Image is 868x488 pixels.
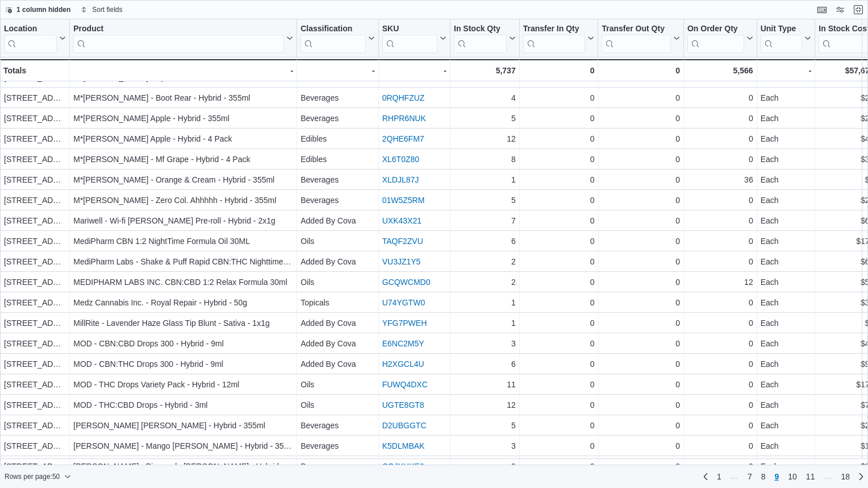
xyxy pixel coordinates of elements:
[73,439,293,453] div: [PERSON_NAME] - Mango [PERSON_NAME] - Hybrid - 355ml
[73,152,293,166] div: M*[PERSON_NAME] - Mf Grape - Hybrid - 4 Pack
[743,468,757,486] a: Page 7 of 18
[301,152,374,166] div: Edibles
[73,357,293,371] div: MOD - CBN:THC Drops 300 - Hybrid - 9ml
[454,234,516,248] div: 6
[833,3,847,16] button: Display options
[1,3,75,16] button: 1 column hidden
[4,111,66,125] div: [STREET_ADDRESS]
[761,214,812,228] div: Each
[602,378,680,391] div: 0
[382,24,437,35] div: SKU
[761,193,812,207] div: Each
[602,357,680,371] div: 0
[523,24,586,53] div: Transfer In Qty
[761,173,812,187] div: Each
[602,255,680,268] div: 0
[4,357,66,371] div: [STREET_ADDRESS]
[523,193,595,207] div: 0
[761,152,812,166] div: Each
[687,91,753,105] div: 0
[770,468,783,486] button: Page 9 of 18
[4,378,66,391] div: [STREET_ADDRESS]
[687,357,753,371] div: 0
[757,468,770,486] a: Page 8 of 18
[4,24,66,53] button: Location
[819,472,836,485] li: Skipping pages 12 to 17
[382,93,425,102] a: 0RQHFZUZ
[687,64,753,77] div: 5,566
[523,111,595,125] div: 0
[301,234,374,248] div: Oils
[382,196,425,205] a: 01W5Z5RM
[815,3,829,16] button: Keyboard shortcuts
[761,64,812,77] div: -
[761,24,803,53] div: Unit Type
[454,255,516,268] div: 2
[687,111,753,125] div: 0
[748,471,752,482] span: 7
[602,234,680,248] div: 0
[301,337,374,350] div: Added By Cova
[454,275,516,289] div: 2
[73,132,293,146] div: M*[PERSON_NAME] Apple - Hybrid - 4 Pack
[717,471,721,482] span: 1
[726,472,743,485] li: Skipping pages 2 to 6
[76,3,127,16] button: Sort fields
[602,214,680,228] div: 0
[454,24,516,53] button: In Stock Qty
[687,24,744,53] div: On Order Qty
[783,468,802,486] a: Page 10 of 18
[382,24,437,53] div: SKU URL
[454,378,516,391] div: 11
[4,24,57,53] div: Location
[454,193,516,207] div: 5
[454,357,516,371] div: 6
[16,5,70,14] span: 1 column hidden
[523,255,595,268] div: 0
[4,337,66,350] div: [STREET_ADDRESS]
[92,5,122,14] span: Sort fields
[4,234,66,248] div: [STREET_ADDRESS]
[73,419,293,432] div: [PERSON_NAME] [PERSON_NAME] - Hybrid - 355ml
[73,24,284,53] div: Product
[382,278,431,287] a: GCQWCMD0
[301,193,374,207] div: Beverages
[454,296,516,309] div: 1
[687,378,753,391] div: 0
[602,398,680,412] div: 0
[454,91,516,105] div: 4
[73,460,293,473] div: [PERSON_NAME] - Pineapple [PERSON_NAME] - Hybrid - 355ml
[687,337,753,350] div: 0
[687,214,753,228] div: 0
[454,460,516,473] div: 9
[454,337,516,350] div: 3
[73,234,293,248] div: MediPharm CBN 1:2 NightTime Formula Oil 30ML
[301,111,374,125] div: Beverages
[602,24,670,53] div: Transfer Out Qty
[382,64,446,77] div: -
[523,439,595,453] div: 0
[73,337,293,350] div: MOD - CBN:CBD Drops 300 - Hybrid - 9ml
[5,472,60,481] span: Rows per page : 50
[761,132,812,146] div: Each
[382,114,426,123] a: RHPR6NUK
[4,460,66,473] div: [STREET_ADDRESS]
[687,234,753,248] div: 0
[73,24,293,53] button: Product
[382,175,419,184] a: XLDJL87J
[523,419,595,432] div: 0
[761,255,812,268] div: Each
[301,378,374,391] div: Oils
[454,419,516,432] div: 5
[454,132,516,146] div: 12
[602,24,670,35] div: Transfer Out Qty
[382,400,424,410] a: UGTE8GT8
[761,439,812,453] div: Each
[602,152,680,166] div: 0
[301,91,374,105] div: Beverages
[523,316,595,330] div: 0
[382,24,446,53] button: SKU
[761,91,812,105] div: Each
[73,255,293,268] div: MediPharm Labs - Shake & Puff Rapid CBN:THC Nighttime Inhaler - Indica - 7.3g
[301,255,374,268] div: Added By Cova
